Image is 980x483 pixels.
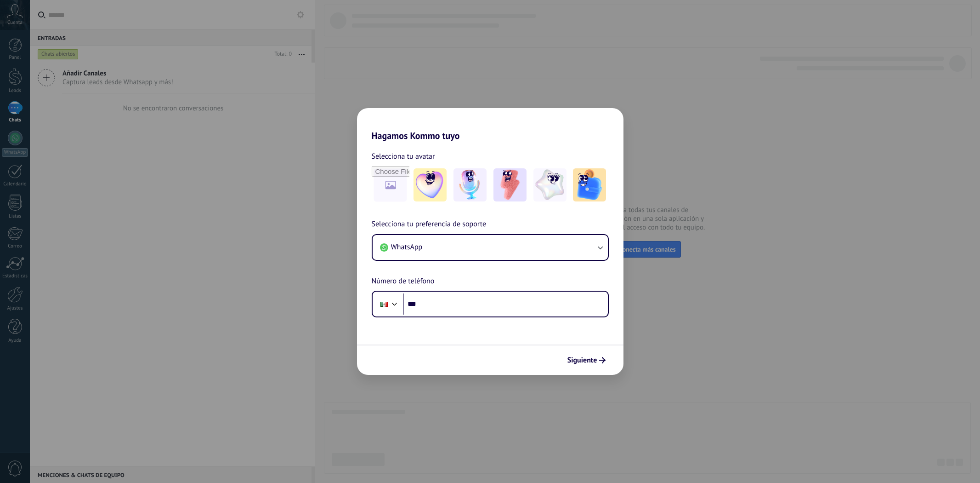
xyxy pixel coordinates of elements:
span: Siguiente [567,357,597,363]
img: -5.jpeg [573,168,606,201]
button: Siguiente [563,352,610,368]
img: -1.jpeg [414,168,447,201]
img: -2.jpeg [453,168,487,201]
h2: Hagamos Kommo tuyo [357,108,623,141]
img: -4.jpeg [533,168,566,201]
span: WhatsApp [391,242,423,252]
div: Mexico: + 52 [375,294,393,314]
button: WhatsApp [373,235,608,260]
img: -3.jpeg [493,168,527,201]
span: Número de teléfono [372,276,435,287]
span: Selecciona tu avatar [372,150,435,162]
span: Selecciona tu preferencia de soporte [372,218,487,230]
